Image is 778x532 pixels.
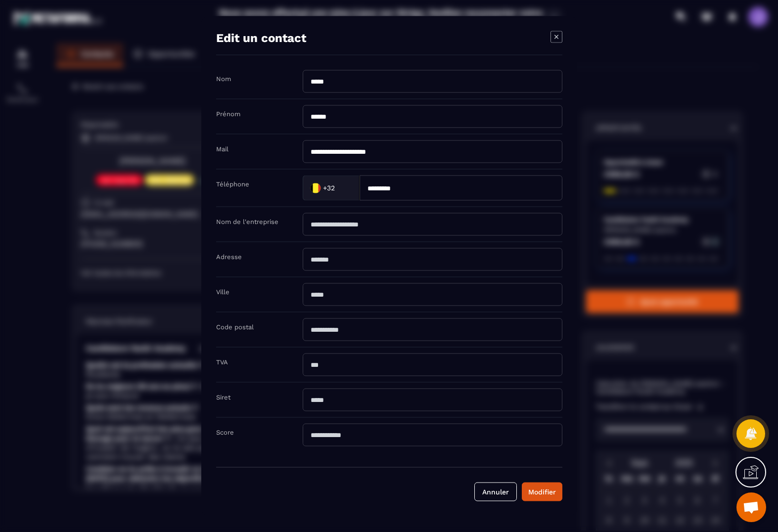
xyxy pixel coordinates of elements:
div: Ouvrir le chat [736,492,766,522]
label: Adresse [216,253,242,261]
label: Score [216,429,234,436]
label: Code postal [216,323,254,331]
label: Nom de l'entreprise [216,218,278,225]
div: Search for option [303,176,360,201]
label: Téléphone [216,180,249,188]
img: Country Flag [305,178,325,198]
label: Prénom [216,110,240,118]
label: Nom [216,75,231,83]
label: Mail [216,145,229,153]
label: Ville [216,288,229,296]
label: TVA [216,358,228,366]
button: Modifier [522,483,562,501]
button: Annuler [474,483,517,501]
input: Search for option [337,180,349,195]
h4: Edit un contact [216,31,306,45]
label: Siret [216,394,230,401]
span: +32 [322,183,334,193]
